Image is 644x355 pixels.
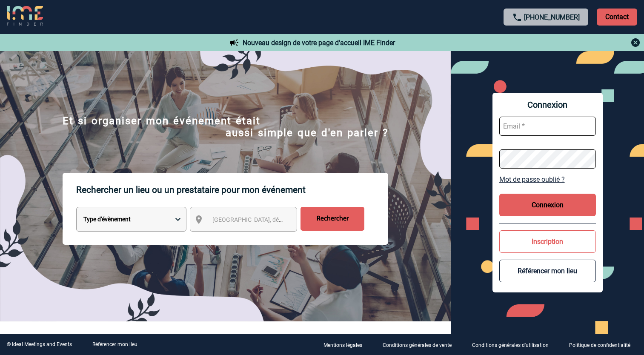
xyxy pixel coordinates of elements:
a: Référencer mon lieu [92,341,137,347]
p: Conditions générales de vente [383,342,452,348]
a: Conditions générales d'utilisation [465,341,562,349]
input: Rechercher [301,207,364,231]
img: call-24-px.png [512,12,522,23]
a: Mentions légales [317,341,376,349]
div: © Ideal Meetings and Events [7,341,72,347]
a: Conditions générales de vente [376,341,465,349]
button: Inscription [499,230,596,253]
button: Connexion [499,194,596,216]
p: Rechercher un lieu ou un prestataire pour mon événement [76,173,388,207]
p: Politique de confidentialité [569,342,630,348]
a: Politique de confidentialité [562,341,644,349]
p: Mentions légales [323,342,362,348]
a: Mot de passe oublié ? [499,175,596,183]
p: Contact [597,9,637,26]
button: Référencer mon lieu [499,260,596,282]
input: Email * [499,117,596,136]
span: Connexion [499,100,596,110]
a: [PHONE_NUMBER] [524,13,580,21]
p: Conditions générales d'utilisation [472,342,549,348]
span: [GEOGRAPHIC_DATA], département, région... [212,216,331,223]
